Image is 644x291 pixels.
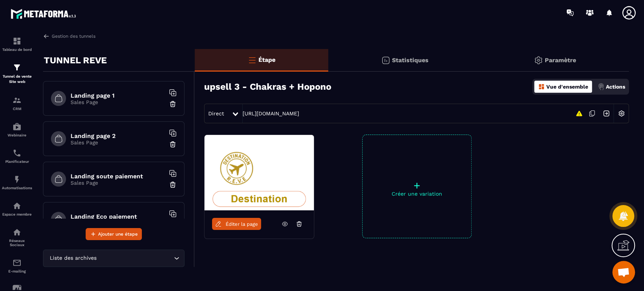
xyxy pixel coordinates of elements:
h6: Landing soute paiement [71,173,165,180]
a: formationformationTunnel de vente Site web [2,57,32,90]
a: Éditer la page [212,218,261,230]
h6: Landing page 2 [71,132,165,139]
a: social-networksocial-networkRéseaux Sociaux [2,222,32,253]
img: automations [12,201,22,210]
p: Vue d'ensemble [546,84,588,90]
p: CRM [2,107,32,111]
p: Planificateur [2,159,32,164]
p: Sales Page [71,180,165,186]
img: logo [11,7,78,21]
a: automationsautomationsEspace membre [2,196,32,222]
button: Ajouter une étape [86,228,142,240]
p: Webinaire [2,133,32,137]
p: Sales Page [71,139,165,145]
img: bars-o.4a397970.svg [247,55,257,64]
p: Tableau de bord [2,47,32,52]
p: Sales Page [71,99,165,105]
img: formation [12,96,22,105]
img: dashboard-orange.40269519.svg [538,83,545,90]
a: schedulerschedulerPlanificateur [2,143,32,169]
a: automationsautomationsWebinaire [2,116,32,143]
span: Éditer la page [226,221,258,227]
img: scheduler [12,149,22,158]
p: Statistiques [392,57,429,64]
span: Liste des archives [48,254,98,262]
a: formationformationTableau de bord [2,31,32,57]
p: Créer une variation [363,191,471,197]
a: formationformationCRM [2,90,32,116]
h6: Landing page 1 [71,92,165,99]
p: Tunnel de vente Site web [2,74,32,84]
img: actions.d6e523a2.png [598,83,604,90]
p: Automatisations [2,186,32,190]
input: Search for option [98,254,172,262]
img: trash [169,100,177,108]
p: Espace membre [2,212,32,216]
a: automationsautomationsAutomatisations [2,169,32,196]
img: setting-gr.5f69749f.svg [534,56,543,65]
img: formation [12,63,22,72]
p: E-mailing [2,269,32,273]
h6: Landing Eco paiement [71,213,165,220]
a: emailemailE-mailing [2,253,32,279]
img: image [204,135,314,210]
img: arrow-next.bcc2205e.svg [599,106,613,121]
div: Ouvrir le chat [612,261,635,283]
span: Ajouter une étape [98,230,138,238]
img: automations [12,175,22,184]
p: TUNNEL REVE [44,53,107,68]
span: Direct [208,110,224,116]
p: Réseaux Sociaux [2,239,32,247]
img: automations [12,122,22,131]
img: formation [12,37,22,46]
img: setting-w.858f3a88.svg [614,106,629,121]
p: Paramètre [545,57,576,64]
img: trash [169,181,177,188]
h3: upsell 3 - Chakras + Hopono [204,81,331,92]
a: Gestion des tunnels [43,33,95,40]
img: email [12,258,22,267]
p: Actions [606,84,625,90]
div: Search for option [43,250,184,267]
img: trash [169,141,177,148]
img: arrow [43,33,50,40]
p: Étape [258,56,275,63]
a: [URL][DOMAIN_NAME] [243,110,299,116]
img: stats.20deebd0.svg [381,56,390,65]
img: social-network [12,228,22,237]
p: + [363,180,471,191]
